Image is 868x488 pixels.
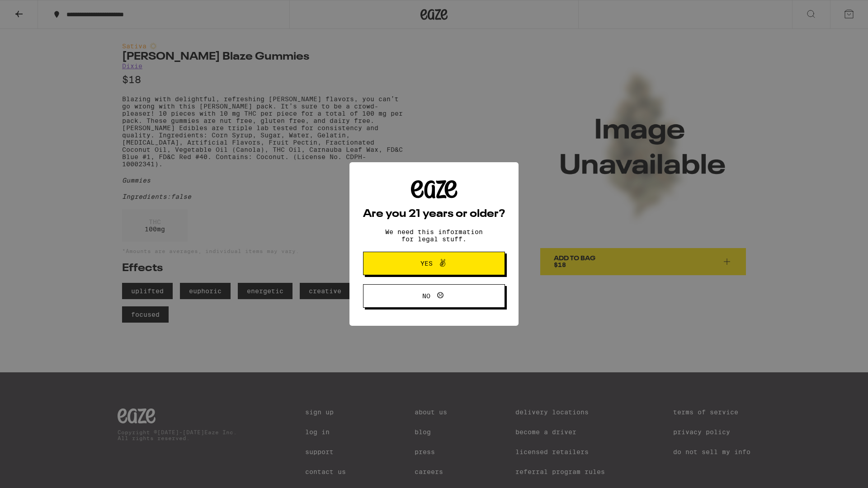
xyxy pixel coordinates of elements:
p: We need this information for legal stuff. [377,228,491,243]
span: Yes [420,260,433,267]
button: No [363,284,505,308]
span: No [422,293,430,299]
h2: Are you 21 years or older? [363,209,505,220]
button: Yes [363,252,505,275]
